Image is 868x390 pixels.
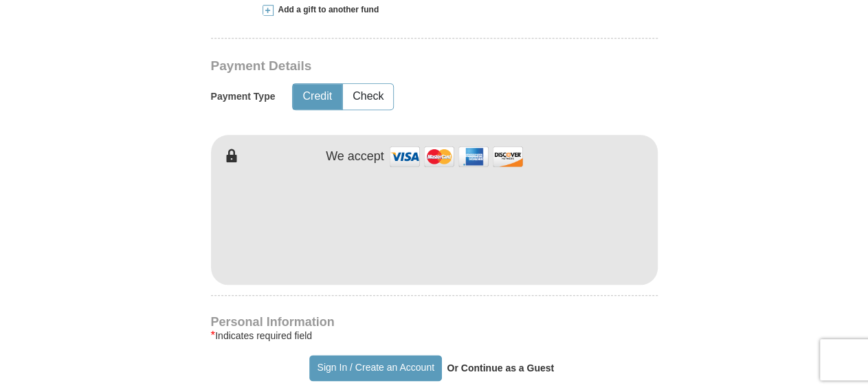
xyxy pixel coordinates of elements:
[211,316,658,327] h4: Personal Information
[211,58,561,74] h3: Payment Details
[309,355,442,381] button: Sign In / Create an Account
[293,84,342,109] button: Credit
[326,149,384,164] h4: We accept
[343,84,393,109] button: Check
[388,142,525,171] img: credit cards accepted
[274,4,379,16] span: Add a gift to another fund
[211,91,276,102] h5: Payment Type
[211,327,658,344] div: Indicates required field
[447,362,554,373] strong: Or Continue as a Guest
